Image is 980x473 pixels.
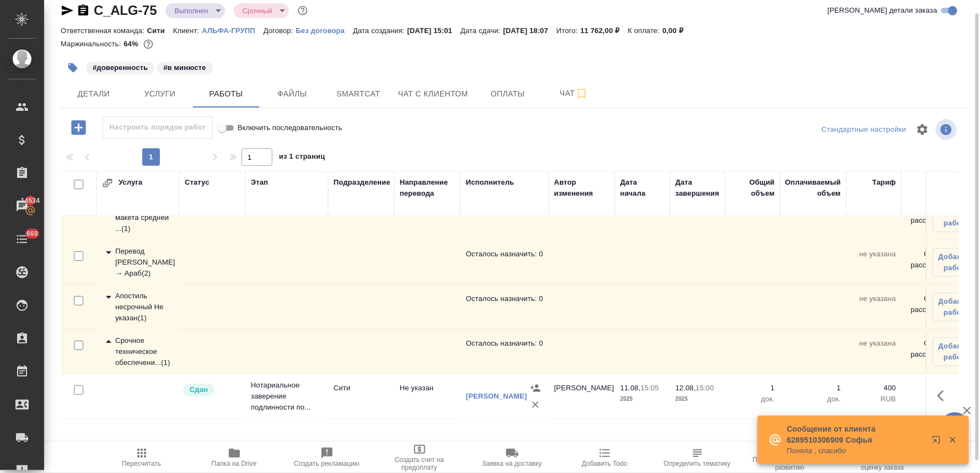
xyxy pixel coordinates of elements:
p: Дата создания: [353,26,407,35]
button: Создать счет на предоплату [373,442,466,473]
p: [DATE] 15:01 [408,26,461,35]
td: Осталось рассчитать: 0 [902,288,962,326]
a: Без договора [296,25,354,35]
p: АЛЬФА-ГРУПП [202,26,264,35]
p: док. [731,394,775,405]
td: Осталось рассчитать: 0 [902,332,962,371]
span: Добавить работу [939,251,975,273]
span: Призвать менеджера по развитию [751,456,830,471]
p: Дата сдачи: [460,26,503,35]
span: Папка на Drive [212,460,257,467]
p: не указана [852,293,896,304]
div: Направление перевода [400,177,455,199]
p: #доверенность [93,62,148,73]
div: Услуга [102,177,185,189]
div: Восстановление макета средней сложности с полным соответствием оформлению оригинала Рус → Араб [102,201,174,234]
span: Услуги [133,87,186,101]
a: C_ALG-75 [94,3,157,18]
button: Назначить [527,380,544,396]
button: Создать рекламацию [281,442,373,473]
a: АЛЬФА-ГРУПП [202,25,264,35]
button: Закрыть [941,435,964,445]
td: Осталось назначить: 0 [460,332,549,371]
span: Чат с клиентом [398,87,468,101]
div: Дата завершения [676,177,720,199]
p: Итого: [556,26,580,35]
span: Заявка на доставку [482,460,542,467]
div: Перевод Стандарт Рус → Араб [102,246,174,279]
td: Сити [328,377,394,416]
p: 2025 [620,394,665,405]
span: Создать рекламацию [294,460,360,467]
p: док. [786,394,841,405]
td: Осталось назначить: 0 [460,288,549,326]
p: Договор: [264,26,296,35]
span: Включить последовательность [238,122,342,133]
p: Поняла , спасибо [787,445,925,456]
p: Без договора [296,26,354,35]
button: Удалить [527,396,544,413]
div: Исполнитель [466,177,515,188]
p: 11 762,00 ₽ [581,26,628,35]
svg: Подписаться [575,87,588,100]
span: Добавить работу [939,207,975,229]
span: из 1 страниц [279,150,325,166]
span: Работы [200,87,253,101]
button: Скопировать ссылку для ЯМессенджера [61,4,74,17]
p: не указана [852,338,896,349]
p: не указана [852,249,896,260]
p: Сдан [190,384,208,395]
td: [PERSON_NAME] [549,377,615,416]
p: К оплате: [628,26,663,35]
span: Оплаты [481,87,534,101]
span: Посмотреть информацию [936,119,959,140]
p: RUB [907,394,957,405]
button: Папка на Drive [188,442,281,473]
div: Автор изменения [554,177,609,199]
div: Дата начала [620,177,665,199]
button: Здесь прячутся важные кнопки [931,383,957,409]
p: RUB [852,394,896,405]
a: 14534 [3,192,41,220]
span: Добавить работу [939,296,975,318]
button: Определить тематику [651,442,744,473]
p: 64% [124,40,141,48]
span: Определить тематику [664,460,731,467]
button: Скопировать ссылку [77,4,90,17]
p: 0,00 ₽ [662,26,692,35]
p: 400 [852,383,896,394]
p: Нотариальное заверение подлинности по... [251,380,323,413]
span: Создать счет на предоплату [380,456,459,471]
p: 12.08, [676,384,696,392]
a: [PERSON_NAME] [466,392,527,400]
button: Заявка на доставку [466,442,559,473]
span: Чат [548,87,601,100]
div: Выполнен [234,3,289,18]
p: #в минюсте [163,62,206,73]
p: 1 [786,383,841,394]
button: Срочный [239,6,276,15]
button: Добавить работу [63,116,94,139]
div: Срочное техническое обеспечение нотариального свидетельствования подлинности подписи переводчика ... [102,335,174,368]
span: 669 [20,228,45,239]
div: Этап [251,177,268,188]
td: Осталось рассчитать: 0 [902,243,962,282]
p: Сообщение от клиента 6289510306909 Софья [787,423,925,445]
div: Статус [185,177,210,188]
p: Маржинальность: [61,40,124,48]
p: Клиент: [173,26,202,35]
div: split button [819,121,909,138]
span: Настроить таблицу [909,116,936,143]
td: Осталось рассчитать: 0 [902,198,962,237]
span: в минюсте [156,62,213,72]
span: Детали [67,87,120,101]
button: Развернуть [102,178,113,189]
p: 2025 [676,394,720,405]
span: доверенность [85,62,156,72]
p: Сити [147,26,173,35]
span: Файлы [266,87,319,101]
span: Добавить работу [939,341,975,363]
div: Общий объем [731,177,775,199]
span: Пересчитать [122,460,161,467]
p: 11.08, [620,384,641,392]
